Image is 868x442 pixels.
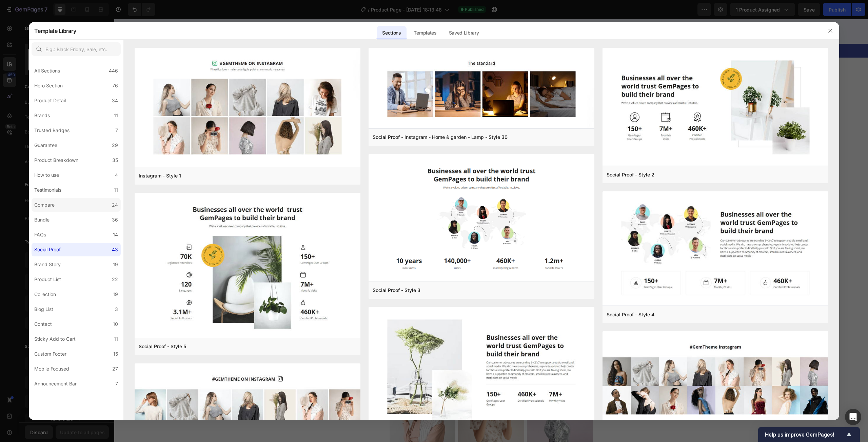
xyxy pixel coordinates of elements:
div: Social Proof - Style 4 [607,311,654,319]
img: st2.png [603,48,828,167]
div: Contact [34,320,52,328]
div: Custom Footer [34,350,66,358]
img: Alt Image [408,48,430,70]
div: Brands [34,111,50,120]
div: Saved Library [443,26,485,40]
div: 29 [112,141,118,149]
div: Trusted Badges [34,126,70,134]
div: Instagram - Style 1 [139,172,181,180]
div: 15 [113,350,118,358]
strong: [MEDICAL_DATA] Jumps 20% [376,76,462,84]
div: 76 [112,82,118,90]
div: Social Proof - Instagram - Home & garden - Lamp - Style 30 [373,133,508,141]
img: Alt Image [519,48,541,70]
p: SEC [364,14,369,17]
span: Real Results. [371,249,431,260]
div: Brand Story [34,260,61,269]
button: Show survey - Help us improve GemPages! [765,430,853,439]
div: 14 [113,231,118,239]
img: Alt Image [519,117,541,139]
p: 🎁 LIMITED TIME - HAIR DAY SALE 🎁 [1,28,753,35]
img: st6.png [369,307,594,433]
strong: Rock Hard Naturally [390,145,448,152]
div: How to use [34,171,59,179]
div: 11 [114,186,118,194]
div: 10 [113,320,118,328]
div: Guarantee [34,141,57,149]
div: 14 [329,7,334,14]
h2: Template Library [34,22,76,40]
div: 19 [346,7,352,14]
div: Social Proof - Style 2 [607,171,654,179]
div: FAQs [34,231,46,239]
div: 11 [114,335,118,343]
strong: Last 30+ Minutes [505,145,555,152]
div: 4 [115,171,118,179]
div: Compare [34,201,55,209]
div: Product Detail [34,97,66,105]
div: Social Proof - Style 5 [139,342,186,351]
div: Product Breakdown [34,156,78,164]
div: Mobile Focused [34,365,69,373]
div: Bundle [34,216,50,224]
div: 43 [112,246,118,254]
p: From once a month to 4x weekly [480,90,579,100]
div: 19 [113,290,118,298]
div: 16 [364,7,369,14]
img: st3.png [369,154,594,283]
div: 3 [115,305,118,313]
div: 7 [115,126,118,134]
div: 34 [112,97,118,105]
div: Product List [34,275,61,283]
div: Blog List [34,305,53,313]
input: E.g.: Black Friday, Sale, etc. [32,42,121,56]
p: No prescriptions or side effects [369,159,469,169]
div: 36 [112,216,118,224]
p: 200k+ Chose The Natural Route [174,265,580,275]
div: Social Proof [34,246,61,254]
div: 24 [112,201,118,209]
div: Templates [408,26,442,40]
div: All Sections [34,67,60,75]
span: Help us improve GemPages! [765,432,845,438]
p: HRS [329,14,334,17]
img: sp1.png [135,48,360,168]
img: sp2.png [603,331,828,427]
div: Announcement Bar [34,380,77,388]
div: Hero Section [34,82,63,90]
img: st4.png [603,191,828,307]
p: MIN [346,14,352,17]
span: Real Men. [323,249,369,260]
div: Testimonials [34,186,61,194]
div: 22 [112,275,118,283]
p: Blood tests prove it works [369,90,469,100]
img: st5.png [135,193,360,342]
strong: Fix Dead Bedroom [504,76,556,84]
img: sp30-3.png [369,48,594,129]
p: Limited time:30% OFF + FREESHIPPING [380,9,580,16]
div: 35 [112,156,118,164]
p: No numbing sprays or tricks needed [480,159,579,169]
div: 19 [113,260,118,269]
div: Open Intercom Messenger [845,409,861,425]
div: Social Proof - Style 3 [373,286,420,294]
div: 11 [114,111,118,120]
div: 7 [115,380,118,388]
div: 27 [112,365,118,373]
div: Sticky Add to Cart [34,335,76,343]
div: Collection [34,290,56,298]
div: Sections [377,26,406,40]
div: 446 [109,67,118,75]
img: Alt Image [408,117,430,139]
